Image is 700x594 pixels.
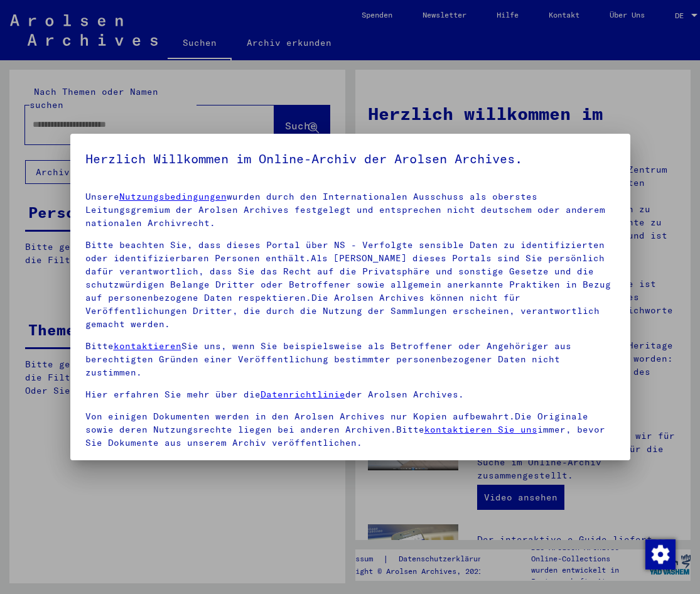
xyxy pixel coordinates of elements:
[85,239,615,331] p: Bitte beachten Sie, dass dieses Portal über NS - Verfolgte sensible Daten zu identifizierten oder...
[645,539,675,569] div: Zustimmung ändern
[645,539,676,570] img: Zustimmung ändern
[119,191,227,202] a: Nutzungsbedingungen
[424,424,537,435] a: kontaktieren Sie uns
[85,149,615,169] h5: Herzlich Willkommen im Online-Archiv der Arolsen Archives.
[100,458,615,534] span: Einverständniserklärung: Hiermit erkläre ich mich damit einverstanden, dass ich sensible personen...
[85,190,615,230] p: Unsere wurden durch den Internationalen Ausschuss als oberstes Leitungsgremium der Arolsen Archiv...
[85,388,615,401] p: Hier erfahren Sie mehr über die der Arolsen Archives.
[261,389,345,400] a: Datenrichtlinie
[114,340,181,352] a: kontaktieren
[85,340,615,379] p: Bitte Sie uns, wenn Sie beispielsweise als Betroffener oder Angehöriger aus berechtigten Gründen ...
[85,410,615,450] p: Von einigen Dokumenten werden in den Arolsen Archives nur Kopien aufbewahrt.Die Originale sowie d...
